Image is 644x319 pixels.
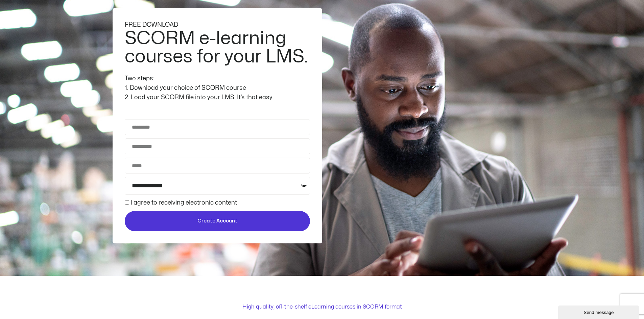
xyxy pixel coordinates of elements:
[125,93,310,102] div: 2. Load your SCORM file into your LMS. It’s that easy.
[125,74,310,83] div: Two steps:
[125,20,310,30] div: FREE DOWNLOAD
[558,304,641,319] iframe: chat widget
[125,211,310,231] button: Create Account
[130,200,237,206] label: I agree to receiving electronic content
[242,303,402,311] p: High quality, off-the-shelf eLearning courses in SCORM format
[125,29,308,66] h2: SCORM e-learning courses for your LMS.
[125,83,310,93] div: 1. Download your choice of SCORM course
[197,217,237,225] span: Create Account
